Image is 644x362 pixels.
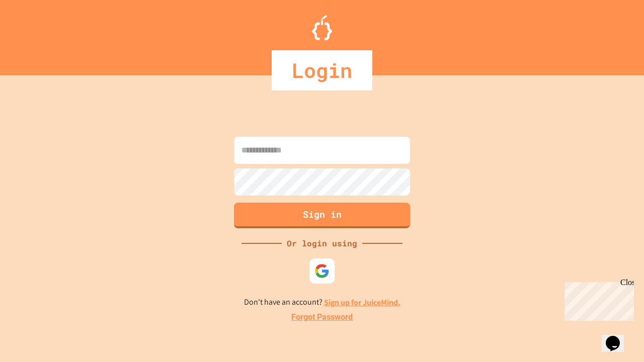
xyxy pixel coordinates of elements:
img: google-icon.svg [314,263,330,279]
button: Sign in [234,203,410,228]
div: Or login using [282,237,362,249]
a: Forgot Password [291,311,353,323]
a: Sign up for JuiceMind. [324,297,400,308]
div: Chat with us now!Close [4,4,69,64]
p: Don't have an account? [244,296,400,309]
div: Login [272,50,372,90]
iframe: chat widget [602,322,634,352]
iframe: chat widget [560,278,634,321]
img: Logo.svg [312,15,332,40]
